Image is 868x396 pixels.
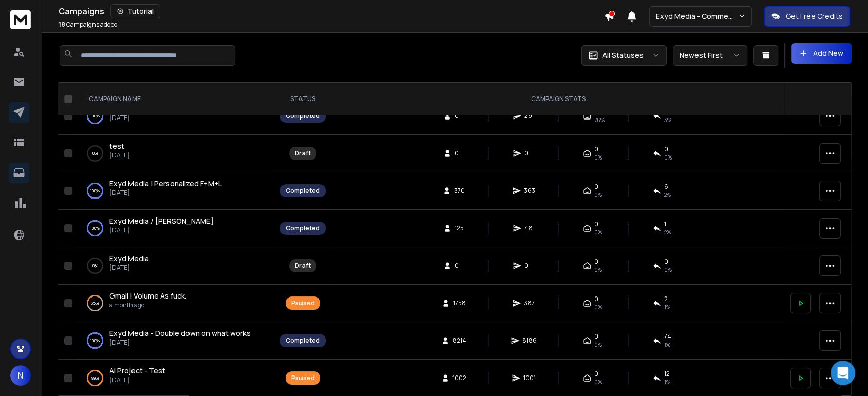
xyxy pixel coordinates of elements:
span: 387 [524,299,535,307]
span: 125 [455,224,465,232]
span: 18 [59,20,65,29]
span: 0 [664,258,668,266]
span: 8214 [452,336,466,345]
span: 3 % [664,116,671,124]
td: 100%Exyd Media | Personalized F+M+L[DATE] [77,172,274,210]
span: 29 [524,112,535,120]
p: [DATE] [109,376,165,384]
span: 0 [594,332,598,341]
button: N [10,365,31,386]
p: [DATE] [109,226,214,234]
button: Newest First [673,45,747,66]
span: Exyd Media / [PERSON_NAME] [109,216,214,226]
td: 100%Exyd Media | Personlaized F+M+L = New copy[DATE] [77,97,274,135]
span: 6 [664,183,668,191]
p: [DATE] [109,151,130,160]
div: Completed [286,112,320,120]
td: 0%test[DATE] [77,135,274,172]
div: Paused [291,299,315,307]
span: 0% [594,153,602,162]
span: 1 [664,220,666,228]
td: 35%Gmail | Volume As fuck.a month ago [77,285,274,322]
p: [DATE] [109,114,263,122]
p: a month ago [109,301,186,309]
div: Completed [286,224,320,232]
span: 0 [524,149,535,157]
th: CAMPAIGN STATS [332,83,784,116]
span: 12 [664,370,670,378]
div: Paused [291,374,315,382]
th: CAMPAIGN NAME [77,83,274,116]
div: Draft [295,262,311,270]
span: 0% [594,266,602,274]
span: 363 [524,187,535,195]
span: 0% [594,228,602,236]
div: Campaigns [59,4,604,18]
div: Draft [295,149,311,157]
p: 100 % [90,186,100,196]
span: 1002 [452,374,466,382]
span: 2 % [664,228,671,236]
button: Tutorial [110,4,160,18]
p: 0 % [92,261,98,271]
p: [DATE] [109,264,149,272]
span: 0% [594,378,602,386]
span: 0 [594,370,598,378]
span: 0 [594,258,598,266]
span: 0% [664,153,672,162]
p: 100 % [90,111,100,121]
p: 100 % [90,223,100,233]
td: 100%Exyd Media - Double down on what works[DATE] [77,322,274,360]
span: 0 [524,262,535,270]
span: 0 [594,145,598,153]
div: Open Intercom Messenger [831,361,855,385]
a: test [109,141,124,151]
td: 100%Exyd Media / [PERSON_NAME][DATE] [77,210,274,247]
th: STATUS [274,83,332,116]
p: [DATE] [109,339,251,347]
span: 370 [454,187,465,195]
span: 74 [664,332,671,341]
p: Campaigns added [59,21,118,29]
span: 0 [664,145,668,153]
span: AI Project - Test [109,366,165,375]
div: Completed [286,187,320,195]
span: 0 [594,295,598,303]
span: 1 % [664,303,670,311]
span: 0% [664,266,672,274]
a: Gmail | Volume As fuck. [109,291,186,301]
span: 0 [455,112,465,120]
div: Completed [286,336,320,345]
button: Get Free Credits [764,6,850,27]
span: 1 % [664,378,670,386]
span: 1 % [664,341,670,349]
span: 48 [524,224,535,232]
span: 76 % [594,116,605,124]
span: 2 % [664,191,671,199]
span: 0 [455,262,465,270]
span: 0 [594,220,598,228]
button: Add New [791,43,852,64]
span: Exyd Media [109,253,149,263]
a: Exyd Media / [PERSON_NAME] [109,216,214,226]
a: Exyd Media - Double down on what works [109,328,251,339]
p: [DATE] [109,189,222,197]
span: Exyd Media | Personalized F+M+L [109,179,222,188]
p: 100 % [90,335,100,346]
a: Exyd Media | Personalized F+M+L [109,179,222,189]
p: 35 % [91,298,99,308]
p: Exyd Media - Commercial Cleaning [656,11,739,22]
span: 0% [594,303,602,311]
p: 0 % [92,148,98,159]
span: 1001 [523,374,536,382]
span: 0 [455,149,465,157]
span: 0% [594,341,602,349]
a: Exyd Media [109,253,149,264]
td: 0%Exyd Media[DATE] [77,247,274,285]
span: 8186 [522,336,537,345]
span: 0% [594,191,602,199]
